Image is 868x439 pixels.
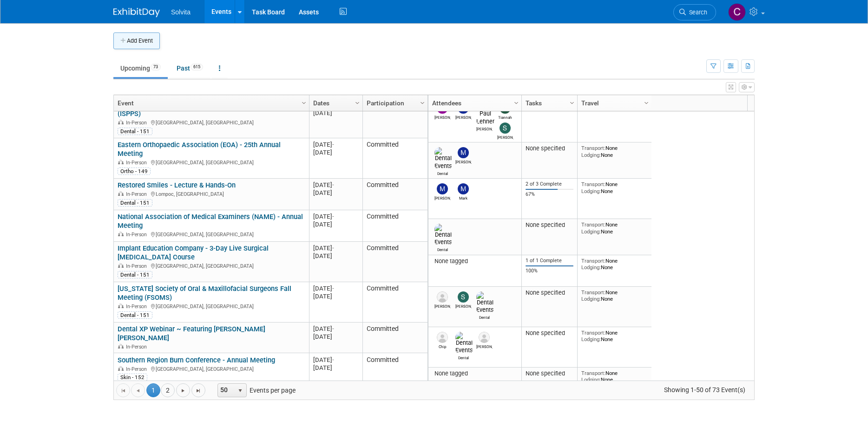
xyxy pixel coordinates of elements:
[179,387,187,394] span: Go to the next page
[432,370,518,377] div: None tagged
[362,353,427,385] td: Committed
[458,183,469,194] img: Mark Cassani
[118,311,152,319] div: Dental - 151
[126,344,150,350] span: In-Person
[437,183,448,194] img: Matt Stanton
[432,95,515,111] a: Attendees
[118,158,305,166] div: [GEOGRAPHIC_DATA], [GEOGRAPHIC_DATA]
[432,258,518,265] div: None tagged
[313,252,358,260] div: [DATE]
[362,179,427,210] td: Committed
[118,271,152,278] div: Dental - 151
[581,296,601,302] span: Lodging:
[434,343,451,349] div: Chip Shafer
[581,228,601,235] span: Lodging:
[118,230,305,238] div: [GEOGRAPHIC_DATA], [GEOGRAPHIC_DATA]
[581,221,648,235] div: None None
[581,329,605,336] span: Transport:
[581,181,648,194] div: None None
[500,123,511,134] img: Sharon Smith
[118,120,124,124] img: In-Person Event
[126,120,150,126] span: In-Person
[126,191,150,197] span: In-Person
[113,32,160,49] button: Add Event
[313,189,358,197] div: [DATE]
[581,376,601,383] span: Lodging:
[171,8,191,16] span: Solvita
[497,114,513,120] div: Tiannah Halcomb
[581,95,645,111] a: Travel
[362,98,427,138] td: Committed
[434,194,451,200] div: Matt Stanton
[581,370,648,383] div: None None
[313,220,358,228] div: [DATE]
[479,332,490,343] img: Carlos Martinez
[313,364,358,372] div: [DATE]
[118,263,124,268] img: In-Person Event
[581,336,601,342] span: Lodging:
[170,59,210,77] a: Past615
[434,114,451,120] div: Brandon Woods
[126,366,150,372] span: In-Person
[419,99,426,107] span: Column Settings
[434,147,452,169] img: Dental Events
[455,194,472,200] div: Mark Cassani
[118,128,152,135] div: Dental - 151
[313,181,358,189] div: [DATE]
[161,383,175,397] a: 2
[118,325,265,342] a: Dental XP Webinar ~ Featuring [PERSON_NAME] [PERSON_NAME]
[526,95,571,111] a: Tasks
[526,181,574,187] div: 2 of 3 Complete
[581,370,605,376] span: Transport:
[581,181,605,187] span: Transport:
[118,365,305,373] div: [GEOGRAPHIC_DATA], [GEOGRAPHIC_DATA]
[313,325,358,333] div: [DATE]
[126,263,150,269] span: In-Person
[118,168,151,175] div: Ortho - 149
[353,95,363,109] a: Column Settings
[146,383,160,397] span: 1
[332,141,334,148] span: -
[118,356,275,364] a: Southern Region Burn Conference - Annual Meeting
[367,95,421,111] a: Participation
[581,145,648,158] div: None None
[313,244,358,252] div: [DATE]
[526,191,574,198] div: 67%
[434,303,451,309] div: David Garfinkel
[237,387,244,394] span: select
[656,383,754,396] span: Showing 1-50 of 73 Event(s)
[195,387,202,394] span: Go to the last page
[332,325,334,332] span: -
[437,291,448,303] img: David Garfinkel
[134,387,142,394] span: Go to the previous page
[568,99,576,107] span: Column Settings
[313,292,358,300] div: [DATE]
[434,246,451,252] div: Dental Events
[113,8,160,17] img: ExhibitDay
[581,188,601,194] span: Lodging:
[118,95,303,111] a: Event
[581,145,605,151] span: Transport:
[642,95,652,109] a: Column Settings
[118,141,281,158] a: Eastern Orthopaedic Association (EOA) - 25th Annual Meeting
[116,383,130,397] a: Go to the first page
[526,268,574,274] div: 100%
[455,354,472,360] div: Dental Events
[118,232,124,236] img: In-Person Event
[362,138,427,179] td: Committed
[581,258,648,271] div: None None
[119,387,127,394] span: Go to the first page
[118,213,303,230] a: National Association of Medical Examiners (NAME) - Annual Meeting
[362,282,427,323] td: Committed
[118,302,305,310] div: [GEOGRAPHIC_DATA], [GEOGRAPHIC_DATA]
[118,303,124,308] img: In-Person Event
[581,289,605,296] span: Transport:
[191,383,205,397] a: Go to the last page
[118,344,124,349] img: In-Person Event
[476,103,494,125] img: Paul Lehner
[526,258,574,264] div: 1 of 1 Complete
[118,366,124,371] img: In-Person Event
[118,199,152,207] div: Dental - 151
[476,125,493,131] div: Paul Lehner
[458,147,469,158] img: Matthew Burns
